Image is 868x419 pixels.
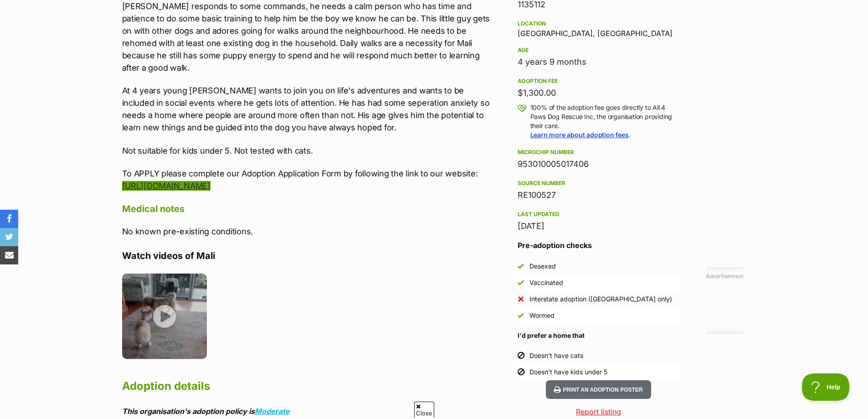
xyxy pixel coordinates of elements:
span: Close [414,402,434,418]
h4: I'd prefer a home that [518,331,680,340]
img: Yes [518,279,524,286]
div: Desexed [529,262,556,271]
p: 100% of the adoption fee goes directly to All 4 Paws Dog Rescue Inc, the organisation providing t... [530,103,680,140]
h2: Adoption details [122,376,498,396]
div: [DATE] [518,220,680,233]
div: This organisation's adoption policy is [122,407,498,415]
h4: Medical notes [122,203,498,215]
div: Age [518,47,680,54]
a: [URL][DOMAIN_NAME] [122,181,211,191]
div: RE100527 [518,189,680,202]
div: Wormed [529,311,555,320]
div: Microchip number [518,149,680,156]
div: 4 years 9 months [518,56,680,68]
div: Location [518,20,680,27]
p: At 4 years young [PERSON_NAME] wants to join you on life's adventures and wants to be included in... [122,84,498,134]
img: Yes [518,312,524,319]
div: Adoption fee [518,78,680,85]
a: Report listing [503,406,694,417]
div: Interstate adoption ([GEOGRAPHIC_DATA] only) [529,295,672,304]
h3: Pre-adoption checks [518,240,680,251]
div: Vaccinated [529,278,563,287]
h4: Watch videos of Mali [122,250,498,262]
p: No known pre-existing conditions. [122,225,498,238]
img: No [518,296,524,302]
img: Yes [518,263,524,269]
p: To APPLY please complete our Adoption Application Form by following the link to our website: [122,167,498,192]
div: Doesn't have kids under 5 [529,367,607,377]
div: Source number [518,180,680,187]
a: Learn more about adoption fees [530,131,629,139]
p: Not suitable for kids under 5. Not tested with cats. [122,145,498,157]
button: Print an adoption poster [546,380,651,399]
img: kdul2b0azelkftareist.jpg [122,274,207,359]
div: Last updated [518,211,680,218]
div: [GEOGRAPHIC_DATA], [GEOGRAPHIC_DATA] [518,18,680,37]
div: Doesn't have cats [529,351,583,360]
div: $1,300.00 [518,87,680,99]
div: 953010005017406 [518,158,680,171]
a: Moderate [255,407,290,416]
div: Advertisement [706,267,744,334]
iframe: Help Scout Beacon - Open [802,373,850,401]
